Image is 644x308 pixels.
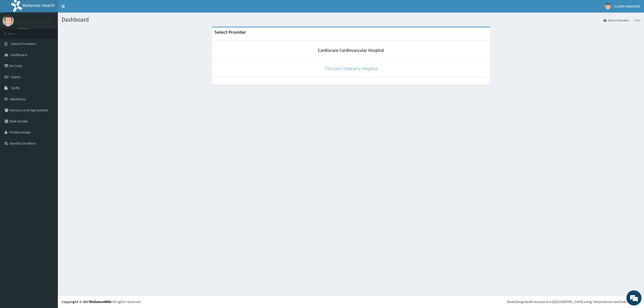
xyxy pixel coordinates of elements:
p: CLAIMS MANAGER [18,20,51,25]
a: Cardiocare Cardiovascular Hospital [318,47,384,53]
img: User Image [3,15,14,26]
a: Switch Providers [603,18,629,22]
a: Online [18,27,30,31]
img: User Image [605,3,611,10]
a: The Limi Children's Hospital [325,66,377,71]
span: CLAIMS MANAGER [614,4,640,9]
strong: Select Provider [215,29,246,35]
div: Redefining Heath Insurance in [GEOGRAPHIC_DATA] using Telemedicine and Data Science! [507,299,640,304]
span: Dashboard [11,53,27,57]
footer: All rights reserved. [58,295,644,308]
a: RelianceHMO [90,299,111,304]
span: Tariffs [11,86,20,90]
strong: Copyright © 2017 . [62,299,112,304]
span: Switch Providers [11,41,36,46]
span: Claims [11,75,21,79]
li: Here [629,18,640,22]
h1: Dashboard [62,16,640,23]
